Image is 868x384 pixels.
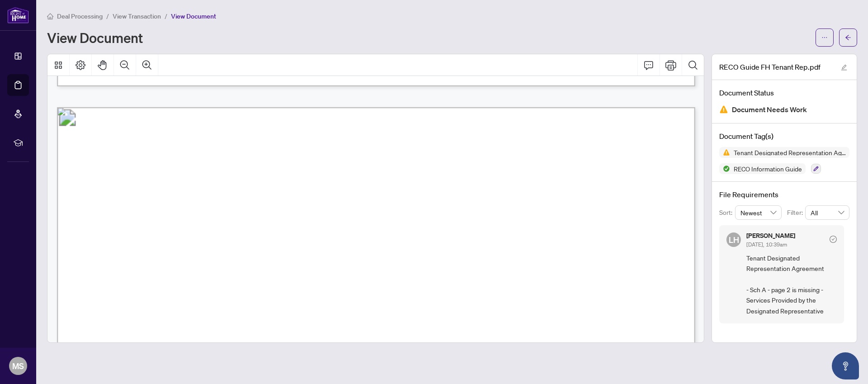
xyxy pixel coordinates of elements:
span: Tenant Designated Representation Agreement - Sch A - page 2 is missing - Services Provided by the... [746,253,837,316]
span: arrow-left [845,34,851,41]
span: Tenant Designated Representation Agreement [730,149,849,156]
h4: Document Tag(s) [719,131,849,142]
li: / [165,11,167,21]
span: [DATE], 10:39am [746,241,787,248]
button: Open asap [832,352,859,379]
img: Document Status [719,105,728,114]
h4: File Requirements [719,189,849,200]
span: ellipsis [821,34,828,41]
h1: View Document [47,30,143,45]
span: Deal Processing [57,12,103,20]
p: Filter: [787,208,805,218]
span: check-circle [830,236,837,243]
span: All [811,206,844,219]
span: View Transaction [113,12,161,20]
span: RECO Guide FH Tenant Rep.pdf [719,62,821,72]
span: Document Needs Work [732,104,807,116]
img: logo [7,7,29,24]
li: / [106,11,109,21]
span: LH [729,233,739,246]
h4: Document Status [719,87,849,98]
img: Status Icon [719,163,730,174]
h5: [PERSON_NAME] [746,232,795,239]
span: View Document [171,12,216,20]
img: Status Icon [719,147,730,158]
p: Sort: [719,208,735,218]
span: MS [12,360,24,372]
span: edit [841,64,847,71]
span: Newest [740,206,777,219]
span: home [47,13,53,19]
span: RECO Information Guide [730,166,806,172]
